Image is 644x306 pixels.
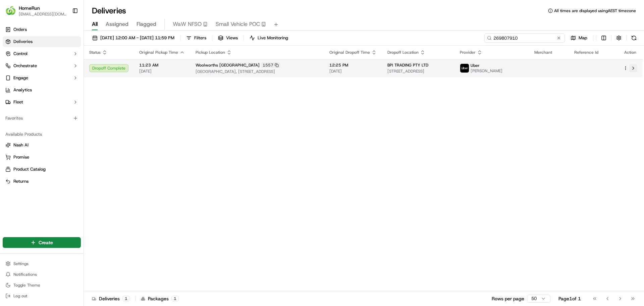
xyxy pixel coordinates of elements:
button: Settings [3,259,81,268]
span: Analytics [13,87,32,93]
span: Reference Id [574,50,598,55]
button: Engage [3,73,81,83]
button: Refresh [629,33,639,43]
span: Pickup Location [196,50,225,55]
p: Rows per page [492,295,524,302]
span: BPI TRADING PTY LTD [387,62,428,68]
span: Orders [13,27,27,33]
a: Orders [3,24,81,35]
div: Favorites [3,113,81,124]
img: uber-new-logo.jpeg [460,64,469,73]
span: Notifications [13,272,37,277]
span: Product Catalog [13,166,46,172]
span: 12:25 PM [329,62,377,68]
button: Orchestrate [3,60,81,71]
button: Views [215,33,241,43]
div: Action [623,50,637,55]
div: 1 [171,296,179,302]
button: Promise [3,152,81,163]
span: All times are displayed using AEST timezone [554,8,636,13]
span: Original Dropoff Time [329,50,370,55]
div: Page 1 of 1 [558,295,581,302]
button: [EMAIL_ADDRESS][DOMAIN_NAME] [19,11,67,17]
span: Settings [13,261,29,266]
a: Returns [5,178,78,184]
span: Nash AI [13,142,29,148]
button: Live Monitoring [247,33,291,43]
span: Small Vehicle POC [216,20,260,28]
button: Control [3,48,81,59]
span: Deliveries [13,39,33,45]
span: Returns [13,178,29,184]
h1: Deliveries [92,5,126,16]
span: Toggle Theme [13,282,40,288]
a: Analytics [3,85,81,95]
button: Notifications [3,270,81,279]
button: HomeRunHomeRun[EMAIL_ADDRESS][DOMAIN_NAME] [3,3,69,19]
span: Map [579,35,587,41]
span: [DATE] [139,69,185,74]
span: WaW NFSO [173,20,202,28]
span: 11:23 AM [139,62,185,68]
img: HomeRun [5,5,16,16]
button: Fleet [3,97,81,107]
span: Dropoff Location [387,50,419,55]
span: Woolworths [GEOGRAPHIC_DATA] [196,62,260,68]
span: Log out [13,293,27,299]
span: Status [89,50,101,55]
span: Orchestrate [13,63,37,69]
span: Live Monitoring [258,35,288,41]
span: Control [13,51,28,57]
button: HomeRun [19,5,40,11]
input: Type to search [484,33,565,43]
div: 1557 [261,62,280,68]
div: Available Products [3,129,81,140]
span: Views [226,35,238,41]
span: Provider [460,50,476,55]
span: [STREET_ADDRESS] [387,69,449,74]
span: [GEOGRAPHIC_DATA], [STREET_ADDRESS] [196,69,319,74]
span: Flagged [137,20,156,28]
button: Returns [3,176,81,187]
span: Filters [194,35,206,41]
button: Map [568,33,590,43]
span: Promise [13,154,29,160]
span: Merchant [534,50,552,55]
span: Assigned [106,20,128,28]
button: Log out [3,291,81,301]
button: Create [3,237,81,248]
span: [DATE] 12:00 AM - [DATE] 11:59 PM [100,35,174,41]
div: Deliveries [92,295,130,302]
span: Fleet [13,99,23,105]
a: Deliveries [3,36,81,47]
button: Nash AI [3,140,81,150]
span: Engage [13,75,28,81]
button: Toggle Theme [3,280,81,290]
a: Product Catalog [5,166,78,172]
div: 1 [122,296,130,302]
a: Nash AI [5,142,78,148]
span: Uber [471,63,480,68]
span: Original Pickup Time [139,50,178,55]
span: [PERSON_NAME] [471,68,502,74]
span: [DATE] [329,69,377,74]
span: All [92,20,98,28]
span: Create [39,239,53,246]
button: Product Catalog [3,164,81,175]
button: [DATE] 12:00 AM - [DATE] 11:59 PM [89,33,177,43]
a: Promise [5,154,78,160]
button: Filters [183,33,209,43]
div: Packages [141,295,179,302]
